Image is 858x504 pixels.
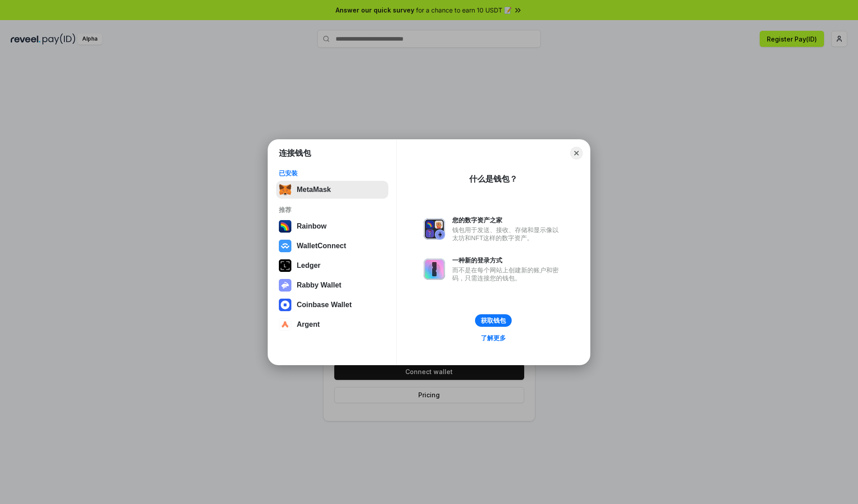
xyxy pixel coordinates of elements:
[279,259,291,272] img: svg+xml,%3Csvg%20xmlns%3D%22http%3A%2F%2Fwww.w3.org%2F2000%2Fsvg%22%20width%3D%2228%22%20height%3...
[279,148,311,158] h1: 连接钱包
[297,321,320,329] div: Argent
[279,240,291,252] img: svg+xml,%3Csvg%20width%3D%2228%22%20height%3D%2228%22%20viewBox%3D%220%200%2028%2028%22%20fill%3D...
[297,242,346,250] div: WalletConnect
[481,317,506,325] div: 获取钱包
[424,218,445,240] img: svg+xml,%3Csvg%20xmlns%3D%22http%3A%2F%2Fwww.w3.org%2F2000%2Fsvg%22%20fill%3D%22none%22%20viewBox...
[279,220,291,233] img: svg+xml,%3Csvg%20width%3D%22120%22%20height%3D%22120%22%20viewBox%3D%220%200%20120%20120%22%20fil...
[469,174,517,184] div: 什么是钱包？
[481,334,506,342] div: 了解更多
[475,332,511,344] a: 了解更多
[570,147,583,159] button: Close
[276,237,388,255] button: WalletConnect
[297,222,327,230] div: Rainbow
[276,276,388,294] button: Rabby Wallet
[279,206,386,214] div: 推荐
[452,216,563,224] div: 您的数字资产之家
[276,181,388,199] button: MetaMask
[452,226,563,242] div: 钱包用于发送、接收、存储和显示像以太坊和NFT这样的数字资产。
[424,258,445,280] img: svg+xml,%3Csvg%20xmlns%3D%22http%3A%2F%2Fwww.w3.org%2F2000%2Fsvg%22%20fill%3D%22none%22%20viewBox...
[452,266,563,282] div: 而不是在每个网站上创建新的账户和密码，只需连接您的钱包。
[475,314,512,327] button: 获取钱包
[297,301,352,309] div: Coinbase Wallet
[452,256,563,264] div: 一种新的登录方式
[297,281,341,289] div: Rabby Wallet
[279,318,291,331] img: svg+xml,%3Csvg%20width%3D%2228%22%20height%3D%2228%22%20viewBox%3D%220%200%2028%2028%22%20fill%3D...
[297,186,331,194] div: MetaMask
[279,183,291,196] img: svg+xml,%3Csvg%20fill%3D%22none%22%20height%3D%2233%22%20viewBox%3D%220%200%2035%2033%22%20width%...
[279,279,291,292] img: svg+xml,%3Csvg%20xmlns%3D%22http%3A%2F%2Fwww.w3.org%2F2000%2Fsvg%22%20fill%3D%22none%22%20viewBox...
[279,169,386,177] div: 已安装
[276,217,388,235] button: Rainbow
[279,299,291,311] img: svg+xml,%3Csvg%20width%3D%2228%22%20height%3D%2228%22%20viewBox%3D%220%200%2028%2028%22%20fill%3D...
[276,257,388,275] button: Ledger
[276,316,388,333] button: Argent
[276,296,388,314] button: Coinbase Wallet
[297,262,320,270] div: Ledger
